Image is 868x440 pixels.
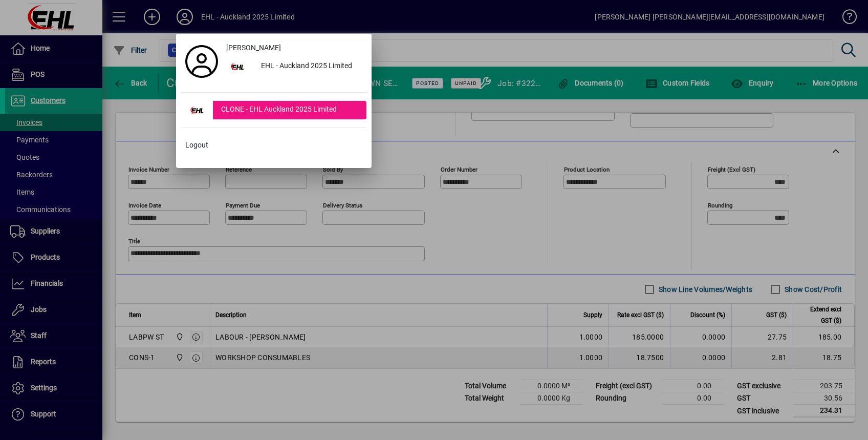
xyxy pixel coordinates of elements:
[181,136,366,155] button: Logout
[185,140,208,151] span: Logout
[222,39,366,57] a: [PERSON_NAME]
[222,57,366,76] button: EHL - Auckland 2025 Limited
[181,101,366,119] button: CLONE - EHL Auckland 2025 Limited
[226,43,281,53] span: [PERSON_NAME]
[253,57,366,76] div: EHL - Auckland 2025 Limited
[213,101,366,119] div: CLONE - EHL Auckland 2025 Limited
[181,52,222,71] a: Profile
